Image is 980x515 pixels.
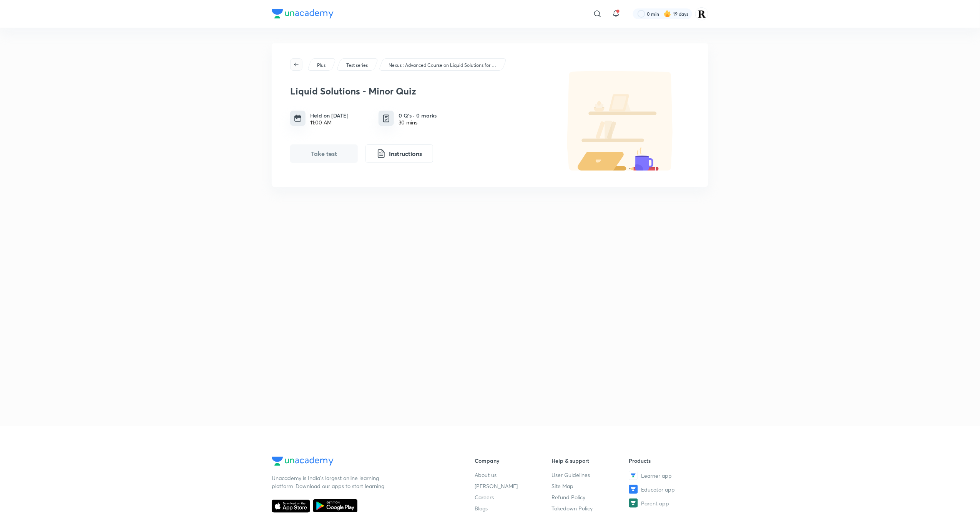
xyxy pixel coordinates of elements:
h6: Held on [DATE] [310,111,349,119]
a: Careers [475,493,552,501]
a: Parent app [629,498,706,508]
div: 11:00 AM [310,119,349,126]
p: Plus [317,62,326,69]
a: Blogs [475,504,552,512]
button: Instructions [365,144,433,163]
span: Parent app [641,499,669,507]
img: Company Logo [272,457,334,466]
p: Unacademy is India’s largest online learning platform. Download our apps to start learning [272,474,387,490]
a: User Guidelines [552,471,629,479]
h6: Help & support [552,457,629,465]
a: Company Logo [272,457,450,468]
h6: 0 Q’s · 0 marks [399,111,437,119]
h3: Liquid Solutions - Minor Quiz [290,86,548,97]
a: Takedown Policy [552,504,629,512]
span: Educator app [641,485,675,493]
a: Site Map [552,482,629,490]
p: Nexus : Advanced Course on Liquid Solutions for Class 12 - IIT JEE 2026 [389,62,496,69]
h6: Products [629,457,706,465]
button: Take test [290,144,358,163]
a: Refund Policy [552,493,629,501]
div: 30 mins [399,119,437,126]
img: timing [294,114,302,122]
img: streak [664,10,671,18]
a: Plus [316,62,327,69]
img: instruction [377,149,386,158]
a: [PERSON_NAME] [475,482,552,490]
img: quiz info [382,114,391,123]
a: Learner app [629,471,706,480]
a: Nexus : Advanced Course on Liquid Solutions for Class 12 - IIT JEE 2026 [387,62,498,69]
p: Test series [346,62,368,69]
a: Test series [345,62,369,69]
span: Careers [475,493,494,501]
img: Company Logo [272,9,334,18]
img: Educator app [629,485,638,494]
img: Parent app [629,498,638,508]
img: default [551,71,690,171]
img: Rakhi Sharma [695,7,708,20]
a: About us [475,471,552,479]
h6: Company [475,457,552,465]
a: Educator app [629,485,706,494]
span: Learner app [641,472,672,480]
img: Learner app [629,471,638,480]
